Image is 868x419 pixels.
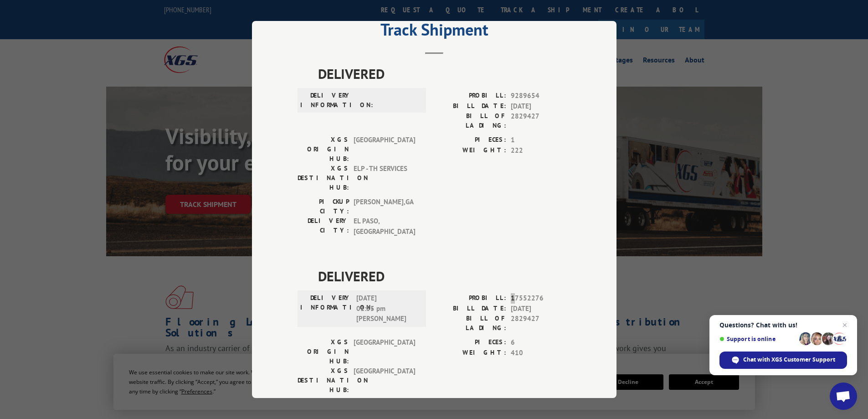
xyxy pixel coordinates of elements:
[830,383,857,410] a: Open chat
[300,293,352,324] label: DELIVERY INFORMATION:
[511,111,571,130] span: 2829427
[511,91,571,101] span: 9289654
[354,135,415,164] span: [GEOGRAPHIC_DATA]
[434,348,506,358] label: WEIGHT:
[511,135,571,145] span: 1
[511,348,571,358] span: 410
[354,197,415,216] span: [PERSON_NAME] , GA
[434,135,506,145] label: PIECES:
[434,111,506,130] label: BILL OF LADING:
[354,366,415,395] span: [GEOGRAPHIC_DATA]
[318,63,571,84] span: DELIVERED
[354,216,415,237] span: EL PASO , [GEOGRAPHIC_DATA]
[298,216,349,237] label: DELIVERY CITY:
[595,1,605,26] button: Close modal
[298,135,349,164] label: XGS ORIGIN HUB:
[743,356,835,364] span: Chat with XGS Customer Support
[511,101,571,112] span: [DATE]
[511,304,571,314] span: [DATE]
[354,164,415,192] span: ELP - TH SERVICES
[298,366,349,395] label: XGS DESTINATION HUB:
[511,337,571,348] span: 6
[356,293,418,324] span: [DATE] 01:55 pm [PERSON_NAME]
[719,336,796,342] span: Support is online
[434,337,506,348] label: PIECES:
[511,145,571,156] span: 222
[434,304,506,314] label: BILL DATE:
[511,314,571,333] span: 2829427
[298,337,349,366] label: XGS ORIGIN HUB:
[434,91,506,101] label: PROBILL:
[298,23,571,41] h2: Track Shipment
[434,314,506,333] label: BILL OF LADING:
[298,197,349,216] label: PICKUP CITY:
[434,293,506,304] label: PROBILL:
[300,91,352,110] label: DELIVERY INFORMATION:
[434,145,506,156] label: WEIGHT:
[434,101,506,112] label: BILL DATE:
[511,293,571,304] span: 17552276
[318,266,571,286] span: DELIVERED
[719,321,847,329] span: Questions? Chat with us!
[298,164,349,192] label: XGS DESTINATION HUB:
[354,337,415,366] span: [GEOGRAPHIC_DATA]
[719,352,847,369] span: Chat with XGS Customer Support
